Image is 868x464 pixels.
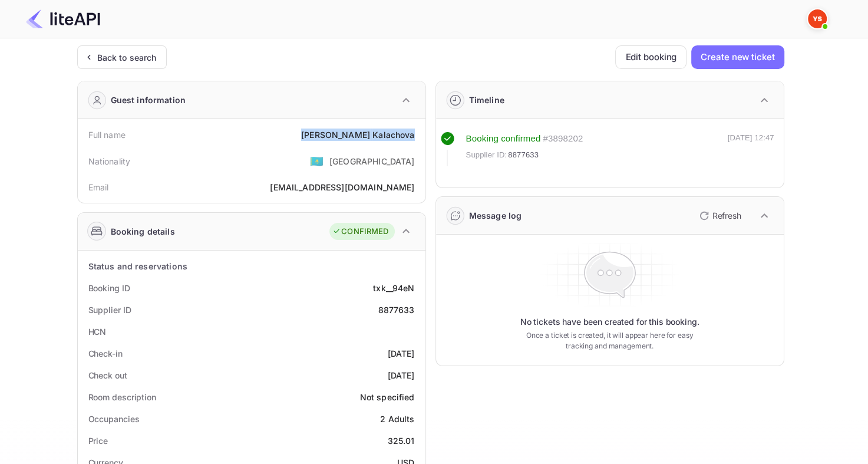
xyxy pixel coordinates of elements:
[712,209,741,222] p: Refresh
[111,94,186,106] div: Guest information
[466,149,507,161] span: Supplier ID:
[691,45,784,69] button: Create new ticket
[808,9,827,28] img: Yandex Support
[692,206,746,225] button: Refresh
[520,316,699,328] p: No tickets have been created for this booking.
[88,369,127,381] div: Check out
[332,226,388,238] div: CONFIRMED
[543,132,583,146] div: # 3898202
[88,282,130,294] div: Booking ID
[508,149,539,161] span: 8877633
[88,347,123,360] div: Check-in
[88,260,187,272] div: Status and reservations
[88,155,131,167] div: Nationality
[88,181,109,193] div: Email
[728,132,774,166] div: [DATE] 12:47
[380,413,414,425] div: 2 Adults
[388,369,415,381] div: [DATE]
[360,391,415,403] div: Not specified
[26,9,100,28] img: LiteAPI Logo
[88,413,140,425] div: Occupancies
[88,129,126,141] div: Full name
[310,150,324,172] span: United States
[466,132,541,146] div: Booking confirmed
[329,155,415,167] div: [GEOGRAPHIC_DATA]
[388,435,415,447] div: 325.01
[469,209,522,222] div: Message log
[388,347,415,360] div: [DATE]
[111,225,175,238] div: Booking details
[88,391,156,403] div: Room description
[301,129,414,141] div: [PERSON_NAME] Kalachova
[88,304,131,316] div: Supplier ID
[88,435,108,447] div: Price
[88,325,107,338] div: HCN
[270,181,414,193] div: [EMAIL_ADDRESS][DOMAIN_NAME]
[378,304,414,316] div: 8877633
[97,51,157,64] div: Back to search
[469,94,504,106] div: Timeline
[517,330,703,351] p: Once a ticket is created, it will appear here for easy tracking and management.
[615,45,687,69] button: Edit booking
[373,282,414,294] div: txk__94eN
